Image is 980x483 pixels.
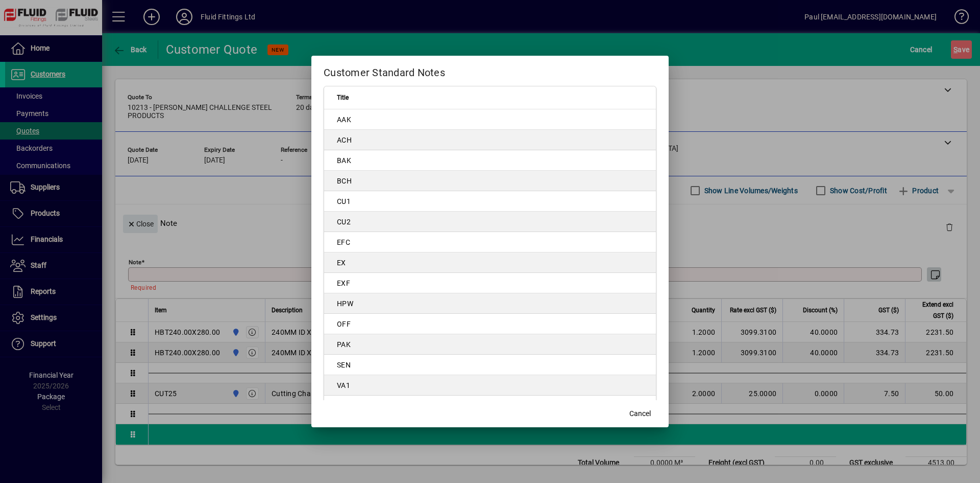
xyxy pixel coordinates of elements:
button: Cancel [624,405,656,423]
td: VA1 [324,375,656,396]
td: EFC [324,232,656,252]
td: ACH [324,130,656,150]
td: EXF [324,273,656,293]
td: AAK [324,109,656,130]
td: BCH [324,171,656,191]
td: CU2 [324,212,656,232]
td: EX [324,252,656,273]
h2: Customer Standard Notes [311,56,669,85]
td: SEN [324,355,656,375]
td: BAK [324,150,656,171]
td: PAK [324,334,656,355]
td: CU1 [324,191,656,212]
td: VAL [324,396,656,416]
span: Cancel [629,408,651,419]
td: HPW [324,293,656,314]
td: OFF [324,314,656,334]
span: Title [337,92,349,103]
